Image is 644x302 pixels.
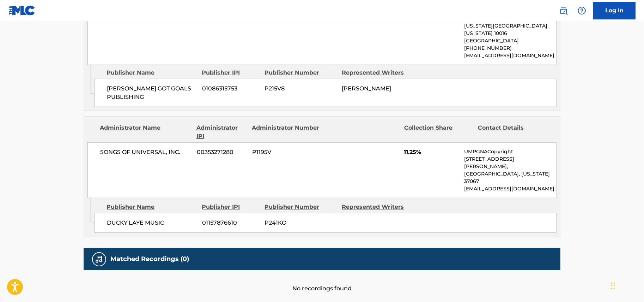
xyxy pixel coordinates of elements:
div: Drag [611,275,615,296]
span: 01157876610 [202,219,259,227]
div: Publisher Number [265,203,336,211]
span: P241KO [265,219,336,227]
div: Administrator IPI [196,124,247,141]
p: [EMAIL_ADDRESS][DOMAIN_NAME] [464,52,556,59]
span: SONGS OF UNIVERSAL, INC. [100,148,192,156]
div: Administrator Number [252,124,320,141]
div: Publisher Name [107,69,196,77]
p: [GEOGRAPHIC_DATA] [464,37,556,45]
div: No recordings found [84,270,560,293]
div: Publisher Name [107,203,196,211]
span: 00353271280 [197,148,247,156]
span: [PERSON_NAME] [342,85,391,92]
img: Matched Recordings [95,255,103,263]
p: [STREET_ADDRESS][PERSON_NAME], [464,155,556,170]
div: Publisher IPI [202,69,259,77]
a: Public Search [557,4,571,18]
div: Represented Writers [342,203,414,211]
div: Contact Details [478,124,546,141]
span: 01086315753 [202,84,259,93]
img: search [559,6,568,15]
span: DUCKY LAYE MUSIC [107,219,197,227]
span: P1195V [252,148,321,156]
p: [PHONE_NUMBER] [464,45,556,52]
p: [US_STATE][GEOGRAPHIC_DATA][US_STATE] 10016 [464,22,556,37]
span: 11.25% [404,148,459,156]
div: Collection Share [404,124,473,141]
p: [GEOGRAPHIC_DATA], [US_STATE] 37067 [464,170,556,185]
p: UMPGNACopyright [464,148,556,155]
div: Publisher Number [265,69,336,77]
div: Administrator Name [100,124,191,141]
a: Log In [593,2,636,19]
span: [PERSON_NAME] GOT GOALS PUBLISHING [107,84,197,101]
p: [EMAIL_ADDRESS][DOMAIN_NAME] [464,185,556,193]
h5: Matched Recordings (0) [110,255,189,263]
div: Help [575,4,589,18]
img: help [578,6,586,15]
div: Represented Writers [342,69,414,77]
img: MLC Logo [8,5,36,16]
iframe: Chat Widget [609,268,644,302]
div: Publisher IPI [202,203,259,211]
span: P215V8 [265,84,336,93]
